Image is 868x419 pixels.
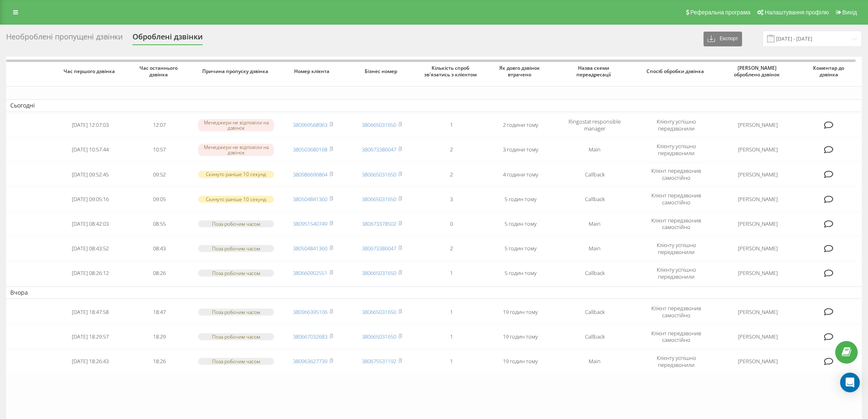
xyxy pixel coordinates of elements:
[362,195,396,203] a: 380665031650
[125,163,194,186] td: 09:52
[132,65,187,78] span: Час останнього дзвінка
[56,138,125,161] td: [DATE] 10:57:44
[198,119,274,131] div: Менеджери не відповіли на дзвінок
[56,262,125,285] td: [DATE] 08:26:12
[486,300,555,323] td: 19 годин тому
[634,163,718,186] td: Клієнт передзвонив самостійно
[634,138,718,161] td: Клієнту успішно передзвонили
[840,373,860,392] div: Open Intercom Messenger
[843,9,857,16] span: Вихід
[804,65,855,78] span: Коментар до дзвінка
[125,300,194,323] td: 18:47
[293,220,327,227] a: 380951540749
[718,350,797,373] td: [PERSON_NAME]
[293,245,327,252] a: 380504841360
[634,237,718,260] td: Клієнту успішно передзвонили
[493,65,548,78] span: Як довго дзвінок втрачено
[726,65,790,78] span: [PERSON_NAME] оброблено дзвінок
[198,358,274,365] div: Поза робочим часом
[198,220,274,227] div: Поза робочим часом
[293,308,327,316] a: 380966395106
[198,333,274,340] div: Поза робочим часом
[56,163,125,186] td: [DATE] 09:52:45
[362,121,396,128] a: 380665031650
[718,163,797,186] td: [PERSON_NAME]
[56,212,125,235] td: [DATE] 08:42:03
[417,262,486,285] td: 1
[417,188,486,211] td: 3
[718,188,797,211] td: [PERSON_NAME]
[634,188,718,211] td: Клієнт передзвонив самостійно
[704,32,742,46] button: Експорт
[634,262,718,285] td: Клієнту успішно передзвонили
[63,68,118,75] span: Час першого дзвінка
[132,32,203,45] div: Оброблені дзвінки
[362,171,396,178] a: 380665031650
[486,325,555,348] td: 19 годин тому
[555,300,634,323] td: Callback
[125,212,194,235] td: 08:55
[362,220,396,227] a: 380673378502
[555,350,634,373] td: Main
[486,163,555,186] td: 4 години тому
[417,325,486,348] td: 1
[125,350,194,373] td: 18:26
[293,146,327,153] a: 380503680168
[555,163,634,186] td: Callback
[362,333,396,340] a: 380665031650
[642,68,710,75] span: Спосіб обробки дзвінка
[417,237,486,260] td: 2
[56,325,125,348] td: [DATE] 18:29:57
[6,99,862,112] td: Сьогодні
[486,138,555,161] td: 3 години тому
[125,114,194,137] td: 12:07
[417,114,486,137] td: 1
[765,9,829,16] span: Налаштування профілю
[125,237,194,260] td: 08:43
[486,237,555,260] td: 5 годин тому
[486,188,555,211] td: 5 годин тому
[555,212,634,235] td: Main
[634,114,718,137] td: Клієнту успішно передзвонили
[486,262,555,285] td: 5 годин тому
[417,350,486,373] td: 1
[354,68,409,75] span: Бізнес номер
[718,237,797,260] td: [PERSON_NAME]
[362,269,396,277] a: 380665031650
[362,357,396,365] a: 380675531192
[125,262,194,285] td: 08:26
[486,350,555,373] td: 19 годин тому
[293,171,327,178] a: 380986696864
[125,138,194,161] td: 10:57
[486,114,555,137] td: 2 години тому
[555,262,634,285] td: Callback
[56,350,125,373] td: [DATE] 18:26:43
[417,138,486,161] td: 2
[718,300,797,323] td: [PERSON_NAME]
[6,32,123,45] div: Необроблені пропущені дзвінки
[286,68,340,75] span: Номер клієнта
[718,262,797,285] td: [PERSON_NAME]
[198,171,274,178] div: Скинуто раніше 10 секунд
[293,333,327,340] a: 380667032683
[718,325,797,348] td: [PERSON_NAME]
[56,300,125,323] td: [DATE] 18:47:58
[362,245,396,252] a: 380673386047
[198,144,274,156] div: Менеджери не відповіли на дзвінок
[718,114,797,137] td: [PERSON_NAME]
[202,68,270,75] span: Причина пропуску дзвінка
[56,188,125,211] td: [DATE] 09:05:16
[125,188,194,211] td: 09:05
[417,163,486,186] td: 2
[293,121,327,128] a: 380969568963
[198,309,274,316] div: Поза робочим часом
[198,270,274,277] div: Поза робочим часом
[424,65,479,78] span: Кількість спроб зв'язатись з клієнтом
[293,195,327,203] a: 380504841360
[486,212,555,235] td: 5 годин тому
[555,188,634,211] td: Callback
[362,308,396,316] a: 380665031650
[417,212,486,235] td: 0
[293,269,327,277] a: 380660902551
[634,350,718,373] td: Клієнту успішно передзвонили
